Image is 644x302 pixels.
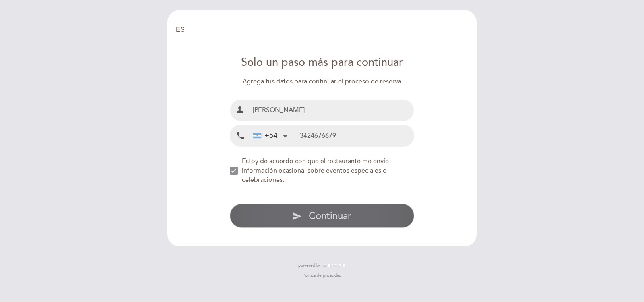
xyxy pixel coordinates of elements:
input: Nombre y Apellido [250,100,414,121]
div: Argentina: +54 [250,125,290,146]
img: MEITRE [323,264,346,268]
button: send Continuar [230,204,415,228]
a: Política de privacidad [303,273,341,278]
i: person [235,105,245,115]
div: +54 [253,131,277,141]
span: Estoy de acuerdo con que el restaurante me envíe información ocasional sobre eventos especiales o... [242,157,389,184]
md-checkbox: NEW_MODAL_AGREE_RESTAURANT_SEND_OCCASIONAL_INFO [230,157,415,185]
span: Continuar [309,210,351,222]
i: send [292,211,302,221]
div: Solo un paso más para continuar [230,55,415,71]
i: local_phone [236,131,246,141]
a: powered by [298,262,346,268]
span: powered by [298,262,321,268]
input: Teléfono Móvil [300,125,414,146]
div: Agrega tus datos para continuar el proceso de reserva [230,77,415,86]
